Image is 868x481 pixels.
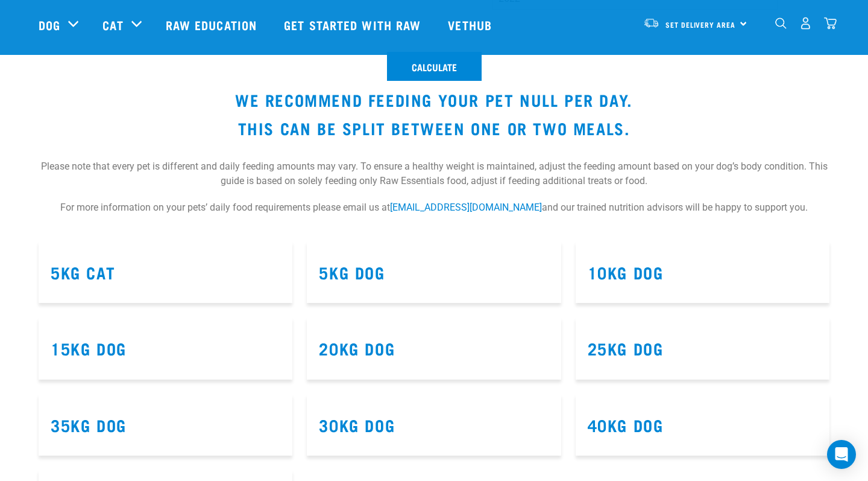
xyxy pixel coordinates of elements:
[319,420,395,429] a: 30kg Dog
[387,52,482,81] button: Calculate
[588,343,664,352] a: 25kg Dog
[436,1,507,49] a: Vethub
[102,16,123,34] a: Cat
[39,200,829,227] p: For more information on your pets’ daily food requirements please email us at and our trained nut...
[775,18,787,29] img: home-icon-1@2x.png
[39,16,60,34] a: Dog
[643,18,659,28] img: van-moving.png
[319,343,395,352] a: 20kg Dog
[154,1,272,49] a: Raw Education
[799,17,812,30] img: user.png
[51,420,127,429] a: 35kg Dog
[824,17,837,30] img: home-icon@2x.png
[588,420,664,429] a: 40kg Dog
[665,22,735,27] span: Set Delivery Area
[39,91,829,109] h3: We recommend feeding your pet null per day.
[51,267,115,276] a: 5kg Cat
[319,267,385,276] a: 5kg Dog
[588,267,664,276] a: 10kg Dog
[827,440,856,469] div: Open Intercom Messenger
[390,202,542,213] a: [EMAIL_ADDRESS][DOMAIN_NAME]
[39,119,829,138] h3: This can be split between one or two meals.
[51,343,127,352] a: 15kg Dog
[272,1,436,49] a: Get started with Raw
[39,147,829,200] p: Please note that every pet is different and daily feeding amounts may vary. To ensure a healthy w...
